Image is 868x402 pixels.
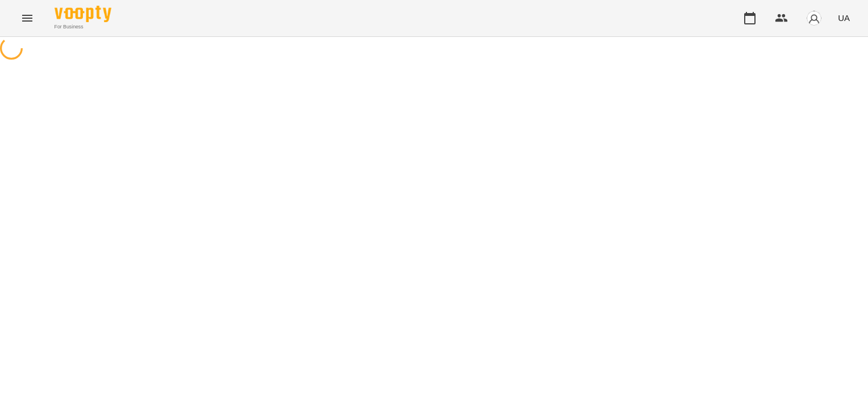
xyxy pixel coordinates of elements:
img: avatar_s.png [806,10,822,26]
img: Voopty Logo [55,6,111,22]
button: UA [833,7,854,28]
span: UA [838,12,850,24]
button: Menu [14,5,41,32]
span: For Business [55,23,111,31]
